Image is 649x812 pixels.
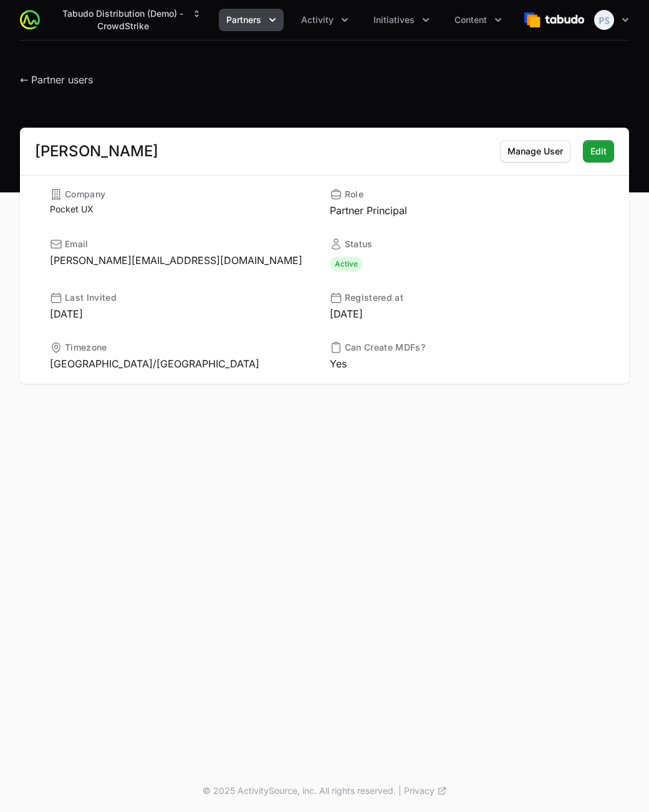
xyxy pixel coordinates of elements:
dd: Partner Principal [330,203,600,218]
img: Tabudo Distribution (Demo) [524,7,584,32]
span: Edit [590,144,607,159]
dd: Pocket UX [50,203,320,215]
dd: [GEOGRAPHIC_DATA]/[GEOGRAPHIC_DATA] [50,356,320,371]
div: Content menu [447,9,509,31]
div: Activity menu [294,9,356,31]
dd: Yes [330,356,600,371]
button: Manage User [500,140,570,163]
span: Email [65,238,89,250]
span: Content [454,14,487,26]
button: Tabudo Distribution (Demo) - CrowdStrike [50,2,209,37]
span: Company [65,188,105,201]
img: ActivitySource [20,10,40,30]
span: Role [345,188,363,201]
button: Activity [294,9,356,31]
span: | [398,785,401,797]
a: ← Partner users [20,73,93,86]
dd: [PERSON_NAME][EMAIL_ADDRESS][DOMAIN_NAME] [50,253,320,268]
div: Partners menu [219,9,284,31]
span: Registered at [345,291,404,304]
img: Peter Spillane [594,10,614,30]
div: Initiatives menu [366,9,437,31]
span: Initiatives [373,14,415,26]
span: Manage User [507,144,563,159]
button: Content [447,9,509,31]
span: Can Create MDFs? [345,341,426,354]
p: © 2025 ActivitySource, inc. All rights reserved. [203,785,396,797]
button: Partners [219,9,284,31]
span: Status [345,238,373,250]
span: Last Invited [65,291,117,304]
button: Initiatives [366,9,437,31]
dd: [DATE] [330,306,600,321]
span: Activity [301,14,334,26]
div: [PERSON_NAME] [35,144,158,159]
button: Edit [583,140,614,163]
a: Privacy [404,785,447,797]
dd: [DATE] [50,306,320,321]
div: Main navigation [40,2,509,37]
span: Timezone [65,341,107,354]
span: Partners [226,14,261,26]
div: Supplier switch menu [50,2,209,37]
